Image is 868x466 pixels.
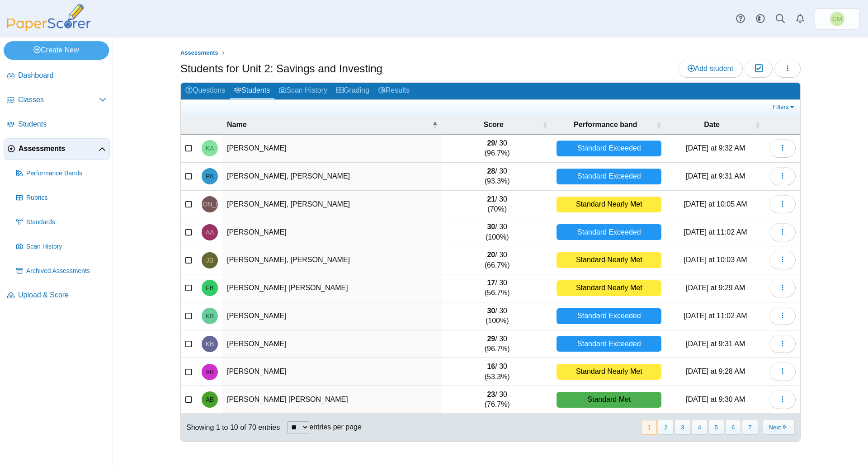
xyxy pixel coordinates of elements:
td: / 30 (66.7%) [442,246,552,274]
div: Standard Nearly Met [557,280,661,296]
a: Grading [332,83,374,99]
span: Assessments [19,144,99,154]
td: / 30 (93.3%) [442,163,552,191]
span: Anika Bloom [206,369,214,375]
span: Date [670,120,753,130]
span: Pablo Almanza Tena [206,173,214,179]
time: Oct 9, 2025 at 11:02 AM [684,312,747,320]
time: Oct 9, 2025 at 9:30 AM [686,395,745,403]
span: Christine Munzer [832,16,842,22]
span: Add student [688,65,733,72]
td: / 30 (76.7%) [442,386,552,414]
b: 17 [487,279,495,287]
td: [PERSON_NAME] [222,302,442,330]
span: Name : Activate to invert sorting [432,120,438,129]
span: Students [18,119,106,129]
time: Oct 9, 2025 at 9:31 AM [686,340,745,348]
a: Dashboard [4,65,110,87]
time: Oct 9, 2025 at 9:32 AM [686,144,745,152]
a: PaperScorer [4,25,94,33]
div: Standard Exceeded [557,336,661,352]
a: Archived Assessments [13,260,110,282]
span: Julian Barajas Garcia [206,257,213,264]
td: [PERSON_NAME], [PERSON_NAME] [222,191,442,219]
td: / 30 (53.3%) [442,358,552,386]
td: / 30 (70%) [442,191,552,219]
time: Oct 9, 2025 at 9:31 AM [686,172,745,180]
a: Performance Bands [13,163,110,184]
b: 29 [487,139,495,147]
td: [PERSON_NAME], [PERSON_NAME] [222,163,442,191]
h1: Students for Unit 2: Savings and Investing [180,61,382,76]
div: Standard Nearly Met [557,197,661,212]
span: Kamila Acosta-Ferrera [206,145,214,151]
a: Assessments [178,47,221,59]
div: Standard Exceeded [557,224,661,240]
span: Performance band : Activate to sort [656,120,661,129]
div: Standard Exceeded [557,141,661,156]
a: Alerts [790,9,810,29]
td: / 30 (100%) [442,218,552,246]
span: Dashboard [18,71,106,80]
div: Standard Nearly Met [557,364,661,380]
span: Jasmine Arredondo Delgado [184,201,236,207]
a: Results [374,83,414,99]
td: [PERSON_NAME], [PERSON_NAME] [222,246,442,274]
a: Scan History [13,236,110,258]
td: / 30 (56.7%) [442,274,552,302]
nav: pagination [640,420,795,435]
a: Students [230,83,274,99]
div: Standard Met [557,392,661,408]
a: Assessments [4,138,110,160]
span: Christine Munzer [830,12,844,26]
a: Questions [181,83,230,99]
b: 16 [487,362,495,370]
a: Classes [4,89,110,111]
a: Scan History [274,83,332,99]
td: [PERSON_NAME] [PERSON_NAME] [222,274,442,302]
td: [PERSON_NAME] [222,135,442,163]
td: / 30 (96.7%) [442,135,552,163]
td: / 30 (100%) [442,302,552,330]
b: 20 [487,251,495,259]
b: 28 [487,167,495,175]
button: 6 [725,420,741,435]
button: 5 [708,420,724,435]
button: 4 [692,420,708,435]
span: Date : Activate to sort [755,120,760,129]
span: Performance band [557,120,654,130]
span: Performance Bands [26,169,106,178]
span: Upload & Score [18,290,106,300]
span: Adelin Aviado [206,229,214,235]
a: Upload & Score [4,285,110,306]
a: Standards [13,212,110,233]
div: Showing 1 to 10 of 70 entries [181,414,280,441]
button: 1 [641,420,657,435]
time: Oct 9, 2025 at 9:28 AM [686,367,745,375]
time: Oct 9, 2025 at 10:05 AM [684,200,747,208]
b: 21 [487,195,495,203]
span: Score [447,120,540,130]
span: Kelina Benavides-Khwajazada [206,313,214,319]
span: Scan History [26,242,106,251]
a: Christine Munzer [815,8,860,30]
a: Add student [678,60,743,78]
img: PaperScorer [4,4,94,31]
a: Students [4,114,110,136]
span: Kayleen Bindel [206,341,214,347]
span: Rubrics [26,193,106,202]
span: Fernando Becerra Guadian [206,285,214,291]
div: Standard Exceeded [557,308,661,324]
span: Amy Bonilla Cardenas [206,396,214,403]
time: Oct 9, 2025 at 9:29 AM [686,284,745,292]
label: entries per page [309,423,362,431]
td: [PERSON_NAME] [PERSON_NAME] [222,386,442,414]
span: Archived Assessments [26,267,106,276]
button: Next [763,420,795,435]
span: Score : Activate to sort [542,120,547,129]
a: Rubrics [13,187,110,209]
a: Create New [4,41,109,59]
span: Classes [18,95,99,105]
time: Oct 9, 2025 at 11:02 AM [684,228,747,236]
div: Standard Nearly Met [557,252,661,268]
